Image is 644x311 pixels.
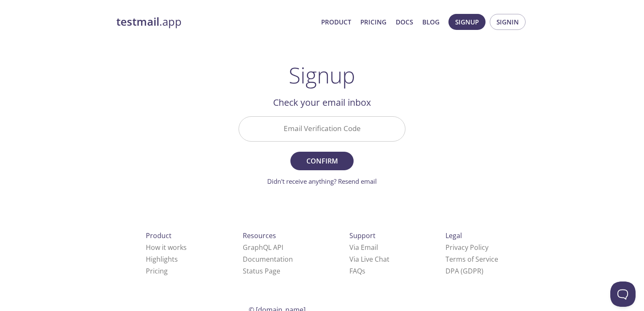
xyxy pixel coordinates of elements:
a: How it works [146,243,187,252]
span: Signup [455,16,479,27]
a: Via Live Chat [349,255,389,264]
span: Confirm [300,155,344,167]
h1: Signup [289,62,355,88]
a: Pricing [146,266,168,276]
a: Pricing [360,16,386,27]
span: Support [349,231,376,240]
a: testmail.app [116,15,314,29]
a: Docs [396,16,413,27]
button: Signin [490,14,526,30]
span: Resources [243,231,276,240]
a: Terms of Service [445,255,498,264]
span: Product [146,231,172,240]
iframe: Help Scout Beacon - Open [610,282,636,307]
button: Signup [448,14,486,30]
a: Status Page [243,266,280,276]
a: Documentation [243,255,293,264]
a: Privacy Policy [445,243,488,252]
button: Confirm [290,152,354,170]
a: Via Email [349,243,378,252]
span: Legal [445,231,462,240]
strong: testmail [116,14,159,29]
a: DPA (GDPR) [445,266,483,276]
a: GraphQL API [243,243,283,252]
a: Blog [422,16,440,27]
span: Signin [496,16,519,27]
a: FAQ [349,266,365,276]
h2: Check your email inbox [239,95,405,110]
a: Didn't receive anything? Resend email [267,177,377,185]
span: s [362,266,365,276]
a: Highlights [146,255,178,264]
a: Product [321,16,351,27]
